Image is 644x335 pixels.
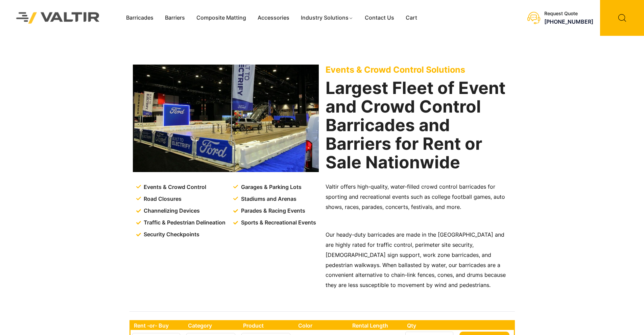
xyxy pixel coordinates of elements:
a: Barricades [120,13,159,23]
p: Events & Crowd Control Solutions [326,65,511,75]
span: Events & Crowd Control [142,182,206,192]
span: Parades & Racing Events [239,206,305,216]
a: Cart [400,13,423,23]
span: Stadiums and Arenas [239,194,296,204]
th: Category [185,321,240,330]
h2: Largest Fleet of Event and Crowd Control Barricades and Barriers for Rent or Sale Nationwide [326,79,511,172]
p: Valtir offers high-quality, water-filled crowd control barricades for sporting and recreational e... [326,182,511,212]
th: Qty [404,321,457,330]
span: Sports & Recreational Events [239,218,316,228]
a: Barriers [159,13,191,23]
th: Product [240,321,295,330]
a: Industry Solutions [295,13,359,23]
img: Valtir Rentals [7,3,109,32]
th: Rent -or- Buy [130,321,185,330]
th: Color [295,321,349,330]
p: Our heady-duty barricades are made in the [GEOGRAPHIC_DATA] and are highly rated for traffic cont... [326,230,511,291]
a: Accessories [252,13,295,23]
a: Contact Us [359,13,400,23]
div: Request Quote [544,11,593,17]
a: Composite Matting [191,13,252,23]
span: Traffic & Pedestrian Delineation [142,218,225,228]
th: Rental Length [349,321,404,330]
span: Road Closures [142,194,182,204]
span: Garages & Parking Lots [239,182,302,192]
a: [PHONE_NUMBER] [544,18,593,25]
span: Security Checkpoints [142,230,199,240]
span: Channelizing Devices [142,206,200,216]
